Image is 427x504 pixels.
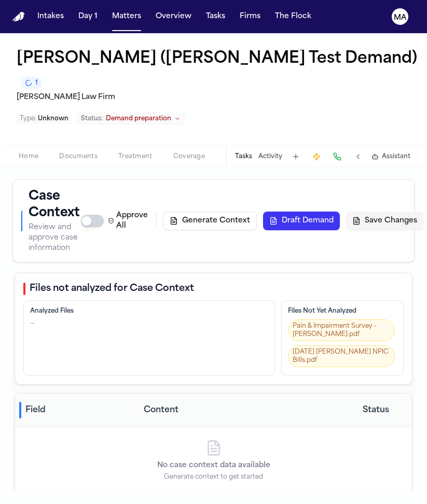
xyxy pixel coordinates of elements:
[30,282,194,296] h2: Files not analyzed for Case Context
[118,152,153,161] span: Treatment
[30,319,34,328] div: —
[163,212,257,230] button: Generate Context
[288,307,397,315] div: Files Not Yet Analyzed
[33,7,68,26] button: Intakes
[12,12,25,22] a: Home
[140,394,339,427] th: Content
[20,116,36,122] span: Type :
[21,77,42,89] button: 1 active task
[29,222,81,254] p: Review and approve case information
[288,345,395,367] a: [DATE] [PERSON_NAME] NPIC Bills.pdf
[59,152,98,161] span: Documents
[29,188,81,221] h1: Case Context
[17,50,417,68] h1: [PERSON_NAME] ([PERSON_NAME] Test Demand)
[164,473,263,481] p: Generate context to get started
[108,7,145,26] button: Matters
[309,149,324,164] button: Create Immediate Task
[30,307,268,315] div: Analyzed Files
[330,149,345,164] button: Make a Call
[346,212,423,230] button: Save Changes
[157,460,270,471] p: No case context data available
[263,212,340,230] button: Draft Demand
[19,152,38,161] span: Home
[371,152,410,161] button: Assistant
[35,79,38,87] span: 1
[202,7,229,26] button: Tasks
[151,7,196,26] button: Overview
[19,402,135,418] div: Field
[258,152,282,161] button: Activity
[382,152,410,161] span: Assistant
[106,115,171,123] span: Demand preparation
[394,14,407,21] text: MA
[339,394,412,427] th: Status
[288,319,395,341] a: Pain & Impairment Survey - [PERSON_NAME].pdf
[288,149,303,164] button: Add Task
[271,7,315,26] button: The Flock
[236,7,265,26] button: Firms
[74,7,102,26] button: Day 1
[108,211,150,231] label: Approve All
[173,152,205,161] span: Coverage
[38,116,68,122] span: Unknown
[12,12,25,22] img: Finch Logo
[17,91,410,104] h2: [PERSON_NAME] Law Firm
[81,115,103,123] span: Status:
[17,50,417,68] button: Edit matter name
[17,114,72,124] button: Edit Type: Unknown
[76,113,186,125] button: Change status from Demand preparation
[235,152,252,161] button: Tasks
